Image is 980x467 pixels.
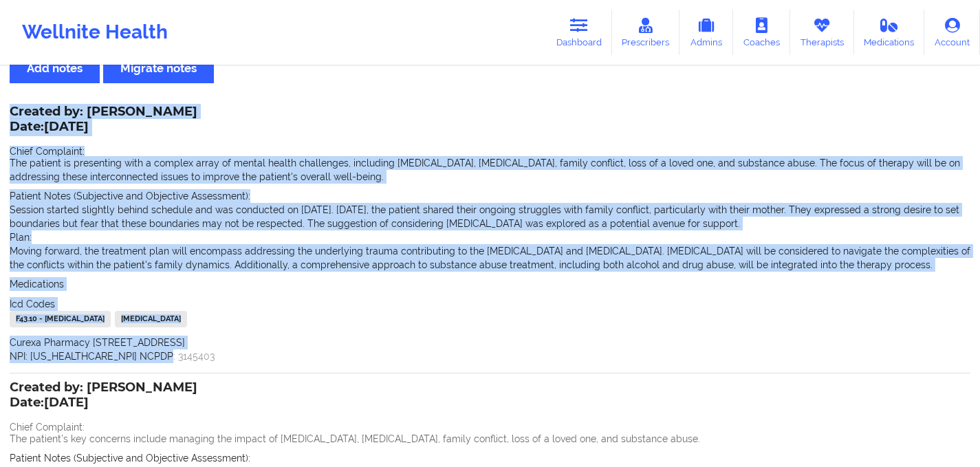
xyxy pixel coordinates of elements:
button: Add notes [10,54,100,83]
span: Icd Codes [10,298,55,309]
p: Curexa Pharmacy [STREET_ADDRESS] NPI: [US_HEALTHCARE_NPI] NCPDP: 3145403 [10,336,970,363]
div: [MEDICAL_DATA] [115,311,187,327]
a: Therapists [790,10,854,55]
span: Medications [10,279,64,290]
p: The patient is presenting with a complex array of mental health challenges, including [MEDICAL_DA... [10,156,970,184]
a: Coaches [733,10,790,55]
a: Dashboard [546,10,612,55]
p: Session started slightly behind schedule and was conducted on [DATE]. [DATE], the patient shared ... [10,203,970,230]
a: Admins [679,10,733,55]
p: Date: [DATE] [10,394,197,412]
div: F43.10 - [MEDICAL_DATA] [10,311,111,327]
p: Moving forward, the treatment plan will encompass addressing the underlying trauma contributing t... [10,244,970,272]
span: Chief Complaint: [10,422,85,433]
button: Migrate notes [103,54,214,83]
div: Created by: [PERSON_NAME] [10,380,197,412]
a: Medications [854,10,925,55]
span: Patient Notes (Subjective and Objective Assessment): [10,191,250,202]
span: Chief Complaint: [10,146,85,157]
p: The patient's key concerns include managing the impact of [MEDICAL_DATA], [MEDICAL_DATA], family ... [10,432,970,446]
a: Prescribers [612,10,680,55]
span: Patient Notes (Subjective and Objective Assessment): [10,453,250,464]
a: Account [924,10,980,55]
p: Date: [DATE] [10,118,197,136]
div: Created by: [PERSON_NAME] [10,105,197,136]
span: Plan: [10,232,32,243]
